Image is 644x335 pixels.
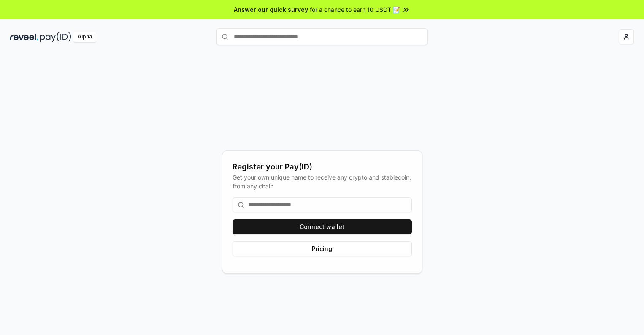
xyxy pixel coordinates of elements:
div: Alpha [73,32,97,42]
div: Get your own unique name to receive any crypto and stablecoin, from any chain [233,173,412,191]
img: pay_id [40,32,71,42]
button: Pricing [233,241,412,256]
span: Answer our quick survey [234,5,308,14]
span: for a chance to earn 10 USDT 📝 [310,5,400,14]
img: reveel_dark [10,32,38,42]
div: Register your Pay(ID) [233,161,412,173]
button: Connect wallet [233,219,412,234]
